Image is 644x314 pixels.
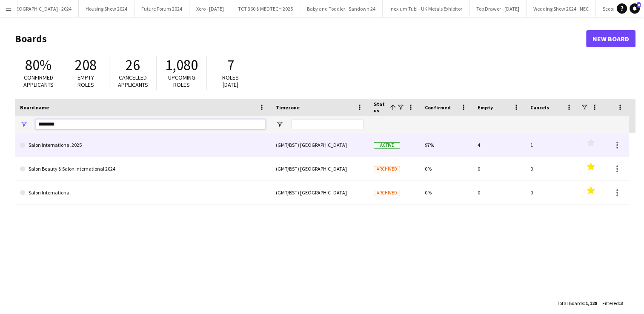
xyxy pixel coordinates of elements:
[525,181,578,204] div: 0
[596,0,642,17] button: Scoop! - [DATE]
[527,0,596,17] button: Wedding Show 2024 - NEC
[35,119,266,129] input: Board name Filter Input
[525,157,578,180] div: 0
[585,300,597,306] span: 1,128
[23,74,54,88] span: Confirmed applicants
[118,74,148,88] span: Cancelled applicants
[420,133,472,157] div: 97%
[469,0,527,17] button: Top Drawer - [DATE]
[126,56,140,74] span: 26
[557,300,584,306] span: Total Boards
[557,295,597,311] div: :
[472,181,525,204] div: 0
[20,133,266,157] a: Salon International 2025
[20,181,266,205] a: Salon International
[271,181,369,204] div: (GMT/BST) [GEOGRAPHIC_DATA]
[20,120,28,128] button: Open Filter Menu
[300,0,383,17] button: Baby and Toddler - Sandown 24
[602,295,623,311] div: :
[271,157,369,180] div: (GMT/BST) [GEOGRAPHIC_DATA]
[383,0,469,17] button: Inoxium Tubi - UK Metals Exhibitor
[637,2,641,8] span: 8
[602,300,619,306] span: Filtered
[374,190,400,196] span: Archived
[472,133,525,157] div: 4
[227,56,234,74] span: 7
[25,56,52,74] span: 80%
[165,56,198,74] span: 1,080
[77,74,94,88] span: Empty roles
[231,0,300,17] button: TCT 360 & MEDTECH 2025
[530,104,549,111] span: Cancels
[15,32,586,45] h1: Boards
[20,104,49,111] span: Board name
[189,0,231,17] button: Xero - [DATE]
[75,56,97,74] span: 208
[620,300,623,306] span: 3
[425,104,451,111] span: Confirmed
[420,181,472,204] div: 0%
[472,157,525,180] div: 0
[374,142,400,148] span: Active
[276,120,283,128] button: Open Filter Menu
[478,104,493,111] span: Empty
[276,104,300,111] span: Timezone
[374,101,386,114] span: Status
[374,166,400,172] span: Archived
[168,74,195,88] span: Upcoming roles
[222,74,239,88] span: Roles [DATE]
[291,119,364,129] input: Timezone Filter Input
[20,157,266,181] a: Salon Beauty & Salon International 2024
[271,133,369,157] div: (GMT/BST) [GEOGRAPHIC_DATA]
[79,0,135,17] button: Housing Show 2024
[135,0,189,17] button: Future Forum 2024
[630,3,640,14] a: 8
[525,133,578,157] div: 1
[420,157,472,180] div: 0%
[586,30,635,47] a: New Board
